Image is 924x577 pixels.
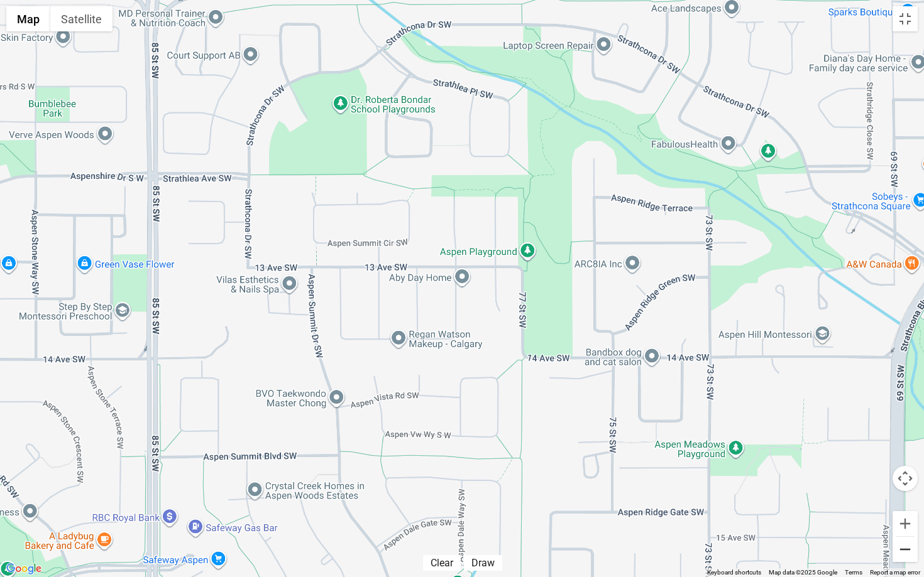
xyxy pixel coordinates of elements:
[3,561,45,577] img: Google
[468,557,498,569] div: Draw
[3,561,45,577] a: Open this area in Google Maps (opens a new window)
[423,557,461,569] div: Click to clear.
[427,557,456,569] div: Clear
[464,557,502,569] div: Click to draw.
